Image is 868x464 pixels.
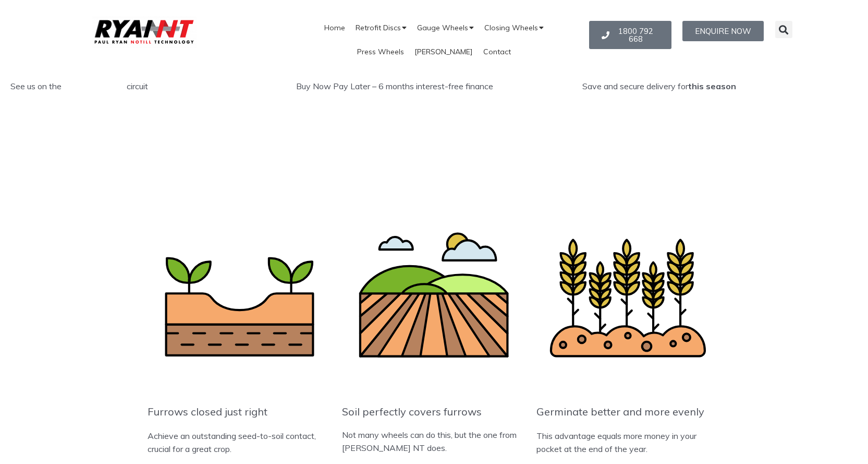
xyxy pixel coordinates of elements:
p: Buy Now Pay Later – 6 months interest-free finance [296,79,571,93]
a: Gauge Wheels [412,16,479,40]
img: Ryan NT logo [92,16,197,48]
img: Soil tilthed perfectly over furrows [342,210,526,395]
p: Achieve an outstanding seed-to-soil contact, crucial for a great crop. [148,430,332,456]
a: Home [319,16,350,40]
p: This advantage equals more money in your pocket at the end of the year. [536,430,720,456]
img: Not too tight… Just right [148,210,332,395]
a: ENQUIRE NOW [682,21,764,41]
img: Better and more even germination [536,210,720,395]
p: Save and secure delivery for [582,79,858,93]
p: Germinate better and more evenly [536,405,720,419]
span: ENQUIRE NOW [695,27,751,35]
a: Retrofit Discs [350,16,412,40]
a: 1800 792 668 [589,21,671,49]
a: Closing Wheels [479,16,549,40]
p: Soil perfectly covers furrows [342,405,526,418]
p: Achieve outstanding furrows with [PERSON_NAME] NT Coil Closing Wheels on your seeder. [10,175,858,189]
p: Furrows closed just right [148,405,332,419]
a: Press Wheels [352,40,409,64]
p: Not many wheels can do this, but the one from [PERSON_NAME] NT does. [342,429,526,455]
a: [PERSON_NAME] [409,40,478,64]
a: Contact [478,40,516,64]
nav: Menu [295,16,573,64]
div: See us on the circuit [10,79,286,93]
div: Search [775,21,792,38]
span: 1800 792 668 [612,27,659,43]
a: 2025 Field Days [62,81,127,91]
strong: this season [688,81,736,91]
h1: Single Disc Opener Coil Closing Wheels for Zero Till Farming [10,128,858,165]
